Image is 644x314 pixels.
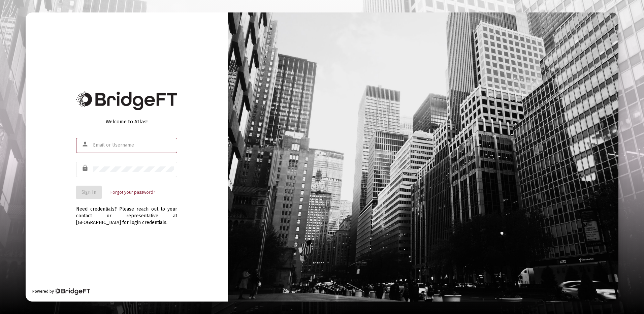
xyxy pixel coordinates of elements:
mat-icon: person [82,140,90,148]
img: Bridge Financial Technology Logo [76,91,177,110]
img: Bridge Financial Technology Logo [55,288,90,295]
span: Sign In [82,189,96,195]
a: Forgot your password? [110,189,155,196]
div: Powered by [32,288,90,295]
div: Welcome to Atlas! [76,118,177,125]
button: Sign In [76,186,102,199]
mat-icon: lock [82,164,90,172]
input: Email or Username [93,143,174,148]
div: Need credentials? Please reach out to your contact or representative at [GEOGRAPHIC_DATA] for log... [76,199,177,226]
